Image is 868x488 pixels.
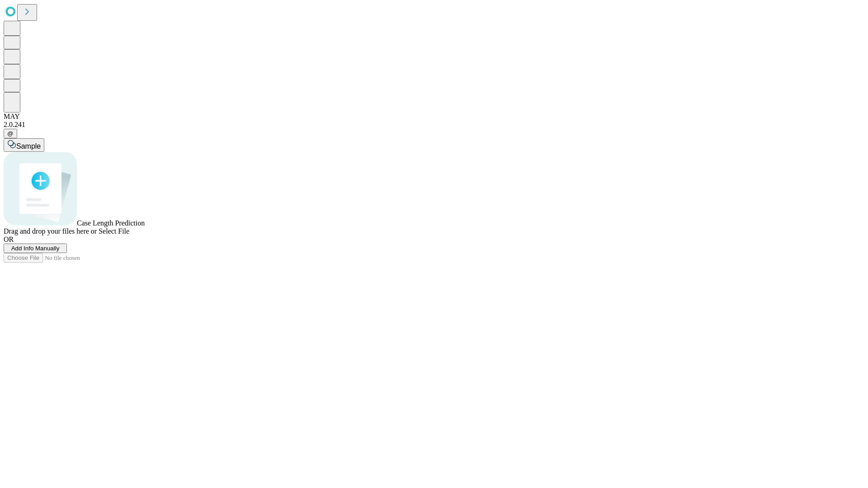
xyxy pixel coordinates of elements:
div: MAY [4,113,864,121]
button: Add Info Manually [4,244,67,253]
span: @ [7,130,14,137]
div: 2.0.241 [4,121,864,129]
button: @ [4,129,17,138]
span: Select File [99,227,129,235]
span: Add Info Manually [11,245,60,252]
span: Case Length Prediction [77,219,145,227]
button: Sample [4,138,44,152]
span: Sample [16,142,41,150]
span: Drag and drop your files here or [4,227,97,235]
span: OR [4,235,14,243]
